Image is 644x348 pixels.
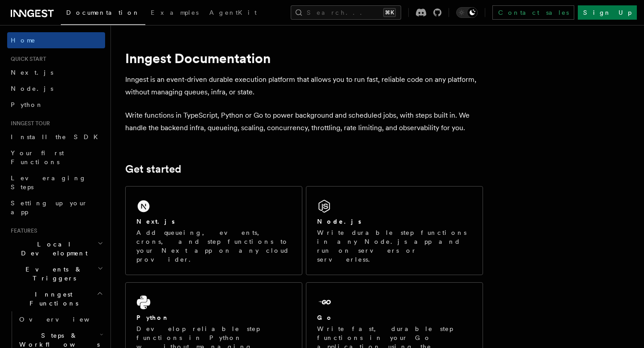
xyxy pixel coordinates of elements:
a: Home [7,32,105,48]
button: Toggle dark mode [456,7,478,18]
span: Overview [19,316,111,323]
button: Inngest Functions [7,286,105,311]
span: Local Development [7,240,97,258]
a: Your first Functions [7,145,105,170]
span: Leveraging Steps [11,174,86,191]
a: Node.js [7,81,105,97]
span: Inngest tour [7,120,50,127]
a: Python [7,97,105,113]
h2: Python [136,313,169,322]
span: Documentation [66,9,140,16]
h2: Node.js [317,217,361,226]
span: Setting up your app [11,199,88,216]
span: Quick start [7,55,46,63]
a: Setting up your app [7,195,105,220]
h1: Inngest Documentation [125,50,483,66]
a: Overview [16,311,105,327]
span: Home [11,36,36,45]
p: Inngest is an event-driven durable execution platform that allows you to run fast, reliable code ... [125,73,483,98]
a: Documentation [61,3,145,25]
button: Events & Triggers [7,261,105,286]
a: Next.js [7,64,105,81]
h2: Go [317,313,333,322]
p: Add queueing, events, crons, and step functions to your Next app on any cloud provider. [136,228,291,264]
span: Next.js [11,69,53,76]
span: Install the SDK [11,133,103,140]
button: Search...⌘K [291,5,401,20]
span: Node.js [11,85,53,92]
p: Write durable step functions in any Node.js app and run on servers or serverless. [317,228,472,264]
a: Leveraging Steps [7,170,105,195]
kbd: ⌘K [383,8,396,17]
a: Contact sales [492,5,574,20]
a: Sign Up [578,5,637,20]
a: Next.jsAdd queueing, events, crons, and step functions to your Next app on any cloud provider. [125,186,302,275]
a: AgentKit [204,3,262,24]
p: Write functions in TypeScript, Python or Go to power background and scheduled jobs, with steps bu... [125,109,483,134]
span: Inngest Functions [7,290,97,308]
span: Features [7,227,37,234]
a: Install the SDK [7,129,105,145]
span: Events & Triggers [7,265,97,283]
h2: Next.js [136,217,175,226]
span: AgentKit [209,9,257,16]
span: Python [11,101,43,108]
a: Examples [145,3,204,24]
span: Your first Functions [11,149,64,166]
button: Local Development [7,236,105,261]
span: Examples [151,9,199,16]
a: Get started [125,163,181,175]
a: Node.jsWrite durable step functions in any Node.js app and run on servers or serverless. [306,186,483,275]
